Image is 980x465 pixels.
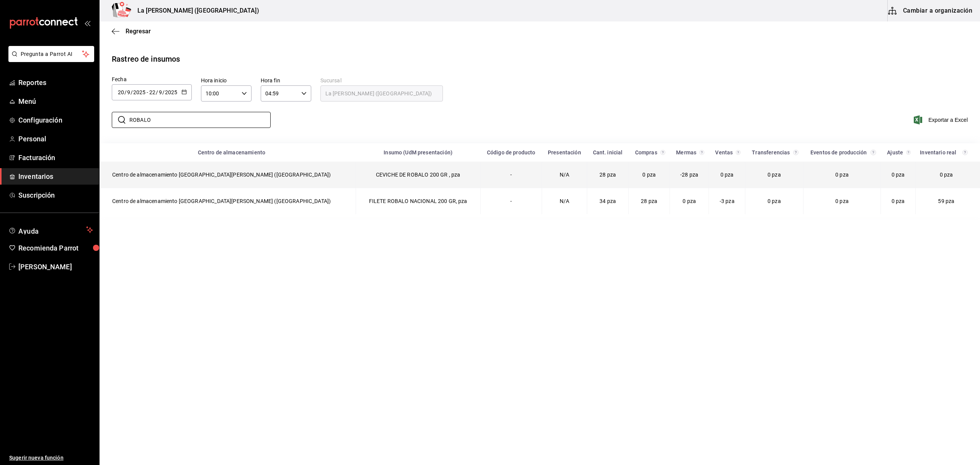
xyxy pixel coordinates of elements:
[112,28,151,35] button: Regresar
[18,243,93,253] span: Recomienda Parrot
[750,149,792,156] div: Transferencias
[9,454,93,462] span: Sugerir nueva función
[680,172,698,178] span: -28 pza
[962,149,968,156] svg: Inventario real = + compras - ventas - mermas - eventos de producción +/- transferencias +/- ajus...
[940,172,953,178] span: 0 pza
[5,56,94,64] a: Pregunta a Parrot AI
[485,149,537,156] div: Código de producto
[871,149,876,156] svg: Total de presentación del insumo utilizado en eventos de producción en el rango de fechas selecci...
[480,162,542,188] td: -
[112,76,127,82] span: Fecha
[156,89,158,95] span: /
[356,162,480,188] td: CEVICHE DE ROBALO 200 GR , pza
[18,96,93,106] span: Menú
[683,198,696,204] span: 0 pza
[18,77,93,88] span: Reportes
[18,190,93,200] span: Suscripción
[920,149,961,156] div: Inventario real
[158,89,162,95] input: Month
[793,149,799,156] svg: Total de presentación del insumo transferido ya sea fuera o dentro de la sucursal en el rango de ...
[149,89,156,95] input: Day
[18,152,93,163] span: Facturación
[131,89,133,95] span: /
[100,188,356,214] td: Centro de almacenamiento [GEOGRAPHIC_DATA][PERSON_NAME] ([GEOGRAPHIC_DATA])
[599,198,616,204] span: 34 pza
[126,28,151,35] span: Regresar
[633,149,659,156] div: Compras
[720,172,734,178] span: 0 pza
[147,89,148,95] span: -
[356,188,480,214] td: FILETE ROBALO NACIONAL 200 GR, pza
[118,89,124,95] input: Day
[542,188,587,214] td: N/A
[480,188,542,214] td: -
[129,112,271,128] input: Buscar insumo
[162,89,165,95] span: /
[84,20,90,26] button: open_drawer_menu
[835,172,849,178] span: 0 pza
[127,89,131,95] input: Month
[915,115,968,124] button: Exportar a Excel
[768,172,781,178] span: 0 pza
[112,149,351,156] div: Centro de almacenamiento
[18,115,93,125] span: Configuración
[736,149,740,156] svg: Total de presentación del insumo vendido en el rango de fechas seleccionado.
[201,78,252,83] label: Hora inicio
[261,78,311,83] label: Hora fin
[892,172,905,178] span: 0 pza
[131,6,259,15] h3: La [PERSON_NAME] ([GEOGRAPHIC_DATA])
[885,149,905,156] div: Ajuste
[542,162,587,188] td: N/A
[165,89,178,95] input: Year
[892,198,905,204] span: 0 pza
[112,53,180,65] div: Rastreo de insumos
[808,149,869,156] div: Eventos de producción
[18,171,93,182] span: Inventarios
[641,198,657,204] span: 28 pza
[18,262,93,272] span: [PERSON_NAME]
[835,198,849,204] span: 0 pza
[699,149,704,156] svg: Total de presentación del insumo mermado en el rango de fechas seleccionado.
[660,149,665,156] svg: Total de presentación del insumo comprado en el rango de fechas seleccionado.
[591,149,624,156] div: Cant. inicial
[675,149,698,156] div: Mermas
[18,134,93,144] span: Personal
[714,149,735,156] div: Ventas
[768,198,781,204] span: 0 pza
[18,225,83,234] span: Ayuda
[360,149,476,156] div: Insumo (UdM presentación)
[906,149,911,156] svg: Cantidad registrada mediante Ajuste manual y conteos en el rango de fechas seleccionado.
[546,149,582,156] div: Presentación
[133,89,146,95] input: Year
[642,172,656,178] span: 0 pza
[8,46,94,62] button: Pregunta a Parrot AI
[599,172,616,178] span: 28 pza
[938,198,954,204] span: 59 pza
[124,89,127,95] span: /
[100,162,356,188] td: Centro de almacenamiento [GEOGRAPHIC_DATA][PERSON_NAME] ([GEOGRAPHIC_DATA])
[21,50,82,58] span: Pregunta a Parrot AI
[720,198,735,204] span: -3 pza
[320,78,443,83] label: Sucursal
